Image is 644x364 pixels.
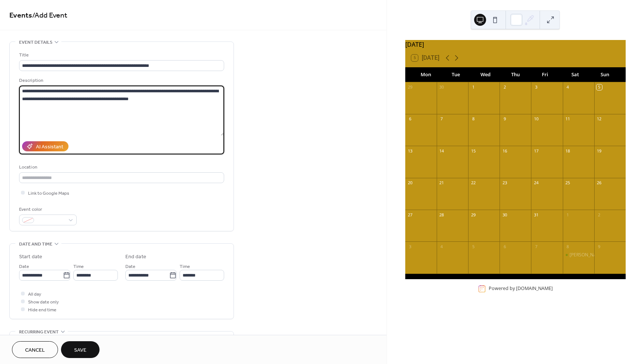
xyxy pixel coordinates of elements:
[28,298,59,306] span: Show date only
[9,8,32,23] a: Events
[25,346,45,354] span: Cancel
[28,290,41,298] span: All day
[19,328,59,336] span: Recurring event
[19,263,29,271] span: Date
[470,244,476,249] div: 5
[28,306,57,314] span: Hide end time
[408,116,413,122] div: 6
[74,346,86,354] span: Save
[408,148,413,154] div: 13
[408,244,413,249] div: 3
[28,189,69,197] span: Link to Google Maps
[596,116,602,122] div: 12
[470,148,476,154] div: 15
[533,212,539,218] div: 31
[408,84,413,90] div: 29
[502,244,507,249] div: 6
[590,67,620,82] div: Sun
[439,212,445,218] div: 28
[565,180,571,186] div: 25
[565,212,571,218] div: 1
[470,84,476,90] div: 1
[470,116,476,122] div: 8
[516,286,553,292] a: [DOMAIN_NAME]
[563,252,594,258] div: Molly Brown Float Repair Party
[19,77,223,84] div: Description
[565,148,571,154] div: 18
[19,253,42,261] div: Start date
[502,116,507,122] div: 9
[470,180,476,186] div: 22
[502,148,507,154] div: 16
[471,67,501,82] div: Wed
[405,40,626,49] div: [DATE]
[408,180,413,186] div: 20
[533,244,539,249] div: 7
[533,84,539,90] div: 3
[533,180,539,186] div: 24
[439,180,445,186] div: 21
[596,212,602,218] div: 2
[439,84,445,90] div: 30
[533,116,539,122] div: 10
[502,180,507,186] div: 23
[19,51,223,59] div: Title
[565,116,571,122] div: 11
[500,67,530,82] div: Thu
[570,252,643,258] div: [PERSON_NAME] Float Repair Party
[596,84,602,90] div: 5
[439,148,445,154] div: 14
[439,116,445,122] div: 7
[489,286,553,292] div: Powered by
[125,263,135,271] span: Date
[596,148,602,154] div: 19
[12,341,58,358] button: Cancel
[19,163,223,171] div: Location
[560,67,590,82] div: Sat
[19,38,52,46] span: Event details
[408,212,413,218] div: 27
[565,84,571,90] div: 4
[19,206,75,213] div: Event color
[36,143,63,151] div: AI Assistant
[470,212,476,218] div: 29
[439,244,445,249] div: 4
[502,212,507,218] div: 30
[180,263,190,271] span: Time
[533,148,539,154] div: 17
[73,263,84,271] span: Time
[22,141,68,151] button: AI Assistant
[530,67,560,82] div: Fri
[32,8,67,23] span: / Add Event
[411,67,441,82] div: Mon
[596,180,602,186] div: 26
[125,253,146,261] div: End date
[441,67,471,82] div: Tue
[565,244,571,249] div: 8
[61,341,100,358] button: Save
[596,244,602,249] div: 9
[502,84,507,90] div: 2
[19,240,52,248] span: Date and time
